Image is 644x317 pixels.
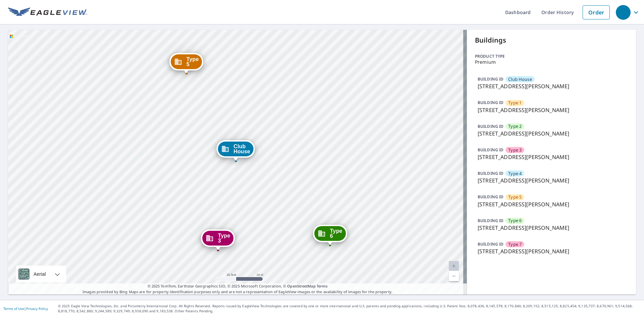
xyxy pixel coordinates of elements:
p: BUILDING ID [478,100,503,105]
p: [STREET_ADDRESS][PERSON_NAME] [478,153,625,161]
p: BUILDING ID [478,194,503,200]
a: Current Level 20, Zoom In Disabled [449,261,459,271]
p: Images provided by Bing Maps are for property identification purposes only and are not a represen... [8,283,467,295]
span: Type 7 [508,241,522,248]
a: Terms [317,283,328,288]
a: Order [583,5,610,19]
span: Type 5 [186,57,199,67]
p: BUILDING ID [478,170,503,176]
span: Type 3 [508,147,522,153]
p: © 2025 Eagle View Technologies, Inc. and Pictometry International Corp. All Rights Reserved. Repo... [58,304,641,314]
div: Dropped pin, building Club House, Commercial property, 5920 Vermillion St Fort Worth, TX 76119 [216,140,255,161]
p: Product type [475,53,628,59]
a: Terms of Use [3,306,24,311]
span: Type 5 [508,194,522,200]
p: BUILDING ID [478,241,503,247]
p: BUILDING ID [478,147,503,153]
div: Dropped pin, building Type 5, Commercial property, 5912 Vermillion St Fort Worth, TX 76119 [169,53,204,74]
span: Type 1 [508,100,522,106]
div: Aerial [32,266,48,282]
p: Buildings [475,35,628,45]
div: Aerial [16,266,66,282]
span: Type 6 [508,217,522,224]
span: Type 4 [508,170,522,177]
p: [STREET_ADDRESS][PERSON_NAME] [478,106,625,114]
div: Dropped pin, building Type 6, Commercial property, 6001 Vermillion St Fort Worth, TX 76119 [313,225,347,246]
p: [STREET_ADDRESS][PERSON_NAME] [478,82,625,90]
img: EV Logo [8,7,87,17]
p: [STREET_ADDRESS][PERSON_NAME] [478,176,625,184]
span: Type 2 [508,123,522,129]
span: Club House [508,76,532,83]
div: Dropped pin, building Type 3, Commercial property, 6000 Vermillion St Fort Worth, TX 76119 [201,229,235,250]
p: BUILDING ID [478,76,503,82]
span: Type 6 [330,228,342,239]
a: Current Level 20, Zoom Out [449,271,459,281]
a: OpenStreetMap [287,283,315,288]
p: [STREET_ADDRESS][PERSON_NAME] [478,200,625,208]
p: BUILDING ID [478,218,503,223]
a: Privacy Policy [26,306,48,311]
p: | [3,307,48,311]
span: © 2025 TomTom, Earthstar Geographics SIO, © 2025 Microsoft Corporation, © [148,283,328,289]
span: Club House [233,144,250,154]
p: BUILDING ID [478,123,503,129]
p: [STREET_ADDRESS][PERSON_NAME] [478,224,625,232]
p: [STREET_ADDRESS][PERSON_NAME] [478,129,625,138]
p: Premium [475,59,628,65]
span: Type 3 [218,233,230,243]
p: [STREET_ADDRESS][PERSON_NAME] [478,247,625,255]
